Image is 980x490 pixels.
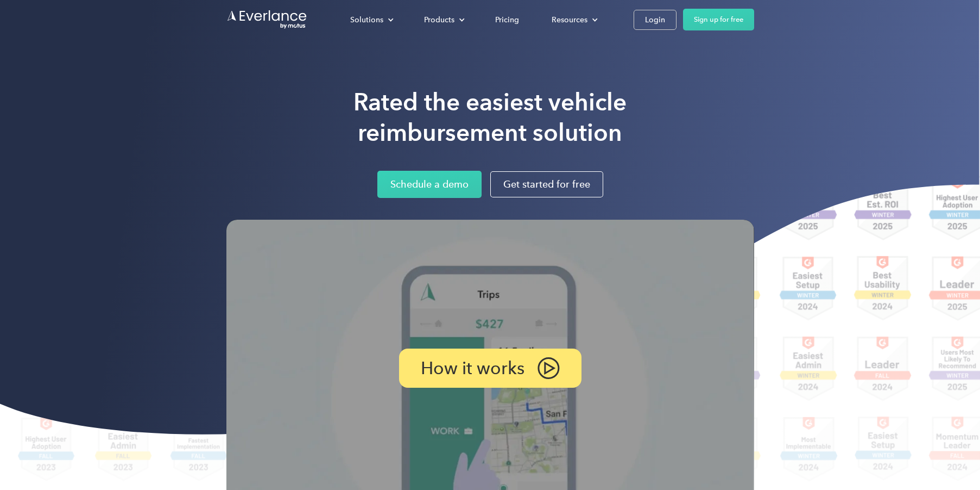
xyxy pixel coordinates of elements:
a: Sign up for free [683,9,754,30]
h1: Rated the easiest vehicle reimbursement solution [353,87,627,148]
a: Get started for free [490,171,603,197]
a: Pricing [484,10,530,29]
a: Schedule a demo [377,171,482,198]
p: How it works [421,361,524,376]
div: Solutions [350,13,383,27]
div: Pricing [495,13,519,27]
div: Products [424,13,454,27]
div: Login [645,13,665,27]
a: Go to homepage [226,9,308,30]
a: Login [634,10,676,30]
div: Resources [552,13,587,27]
